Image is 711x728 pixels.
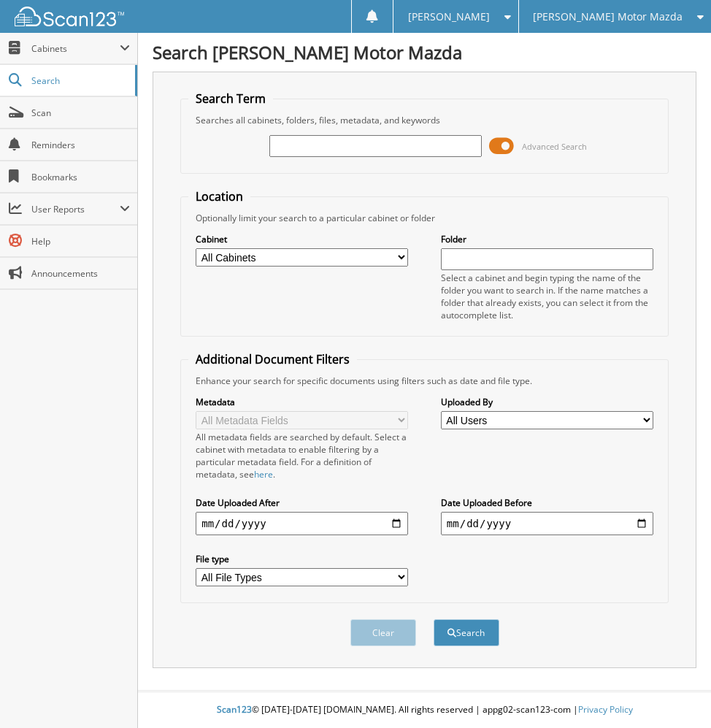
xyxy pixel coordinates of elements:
[188,188,250,204] legend: Location
[188,351,357,367] legend: Additional Document Filters
[138,692,711,728] div: © [DATE]-[DATE] [DOMAIN_NAME]. All rights reserved | appg02-scan123-com |
[31,235,130,248] span: Help
[441,512,653,535] input: end
[188,212,661,224] div: Optionally limit your search to a particular cabinet or folder
[188,375,661,387] div: Enhance your search for specific documents using filters such as date and file type.
[31,107,130,119] span: Scan
[31,139,130,151] span: Reminders
[350,619,416,646] button: Clear
[578,703,633,716] a: Privacy Policy
[254,468,273,480] a: here
[441,497,653,509] label: Date Uploaded Before
[31,74,128,87] span: Search
[153,40,696,64] h1: Search [PERSON_NAME] Motor Mazda
[522,141,587,152] span: Advanced Search
[31,42,120,55] span: Cabinets
[31,171,130,183] span: Bookmarks
[196,497,408,509] label: Date Uploaded After
[408,12,490,21] span: [PERSON_NAME]
[31,267,130,280] span: Announcements
[441,272,653,321] div: Select a cabinet and begin typing the name of the folder you want to search in. If the name match...
[196,431,408,480] div: All metadata fields are searched by default. Select a cabinet with metadata to enable filtering b...
[196,512,408,535] input: start
[441,233,653,245] label: Folder
[188,114,661,126] div: Searches all cabinets, folders, files, metadata, and keywords
[217,703,252,716] span: Scan123
[196,553,408,565] label: File type
[188,91,273,107] legend: Search Term
[434,619,499,646] button: Search
[533,12,683,21] span: [PERSON_NAME] Motor Mazda
[196,396,408,408] label: Metadata
[196,233,408,245] label: Cabinet
[441,396,653,408] label: Uploaded By
[15,7,124,26] img: scan123-logo-white.svg
[31,203,120,215] span: User Reports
